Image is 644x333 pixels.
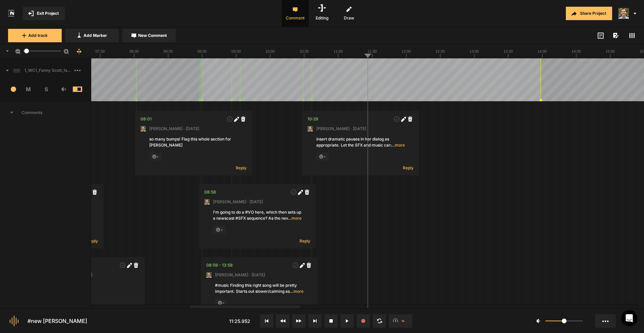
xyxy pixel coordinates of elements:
[149,136,238,148] div: so many bumps! Flag this whole section for [PERSON_NAME]
[403,165,414,171] span: Reply
[215,272,265,278] span: [PERSON_NAME] · [DATE]
[333,49,343,53] text: 11:00
[316,153,329,161] span: +
[141,126,146,131] img: 424769395311cb87e8bb3f69157a6d24
[23,7,65,20] button: Exit Project
[65,29,119,42] button: Add Marker
[288,215,302,221] span: more
[28,33,48,39] span: Add track
[87,238,98,244] span: Reply
[572,49,581,53] text: 14:30
[198,49,207,53] text: 09:00
[204,189,216,196] div: 08:58.091
[28,317,87,325] div: #new [PERSON_NAME]
[204,199,210,205] img: 424769395311cb87e8bb3f69157a6d24
[206,262,233,269] div: 08:59.729 - 13:58.555
[229,318,250,324] span: 11:25.952
[288,216,291,221] span: …
[470,49,479,53] text: 13:00
[605,49,615,53] text: 15:00
[391,143,395,148] span: …
[300,238,310,244] span: Reply
[316,136,405,148] div: insert dramatic pauses in her dialog as appropriate. Let the SFX and music carry the scene.
[22,67,74,73] span: 1_WC1_Fanny Scott_1st Rough Cut_[DATE]
[401,49,411,53] text: 12:00
[96,49,105,53] text: 07:30
[206,272,212,278] img: 424769395311cb87e8bb3f69157a6d24
[435,49,445,53] text: 12:30
[316,126,366,132] span: [PERSON_NAME] · [DATE]
[566,7,612,20] button: Share Project
[290,288,304,294] span: more
[8,29,62,42] button: Add track
[84,33,107,39] span: Add Marker
[37,10,59,16] span: Exit Project
[122,29,176,42] button: New Comment
[42,272,92,278] span: [PERSON_NAME] · [DATE]
[213,199,263,205] span: [PERSON_NAME] · [DATE]
[308,126,313,131] img: 424769395311cb87e8bb3f69157a6d24
[389,314,412,328] button: 1x
[300,49,309,53] text: 10:30
[538,49,547,53] text: 14:00
[236,165,247,171] span: Reply
[621,310,637,326] div: Open Intercom Messenger
[138,33,167,39] span: New Comment
[42,282,131,288] div: cut "we got"
[290,289,293,294] span: …
[129,49,139,53] text: 08:00
[149,126,199,132] span: [PERSON_NAME] · [DATE]
[163,49,173,53] text: 08:30
[231,49,241,53] text: 09:30
[618,8,629,19] img: 424769395311cb87e8bb3f69157a6d24
[308,116,318,122] div: 10:29.084
[141,116,152,122] div: 08:01.794
[503,49,513,53] text: 13:30
[213,226,226,234] span: +
[213,209,302,221] div: I'm going to do a #VO here, which then sets up a newscast #SFX sequence? As the newscast is playi...
[20,85,38,93] span: M
[215,282,304,294] div: #music Finding this right song will be pretty important. Starts out slower/calming as she is just...
[215,299,228,307] span: +
[265,49,275,53] text: 10:00
[391,142,405,148] span: more
[37,85,55,93] span: S
[149,153,162,161] span: +
[368,49,377,53] text: 11:30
